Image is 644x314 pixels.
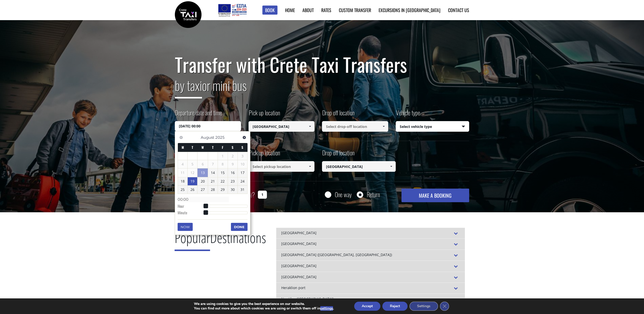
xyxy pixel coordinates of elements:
button: Close GDPR Cookie Banner [440,302,449,311]
span: 6 [197,160,208,168]
dt: Minute [178,210,206,217]
a: 27 [197,186,208,194]
span: Previous [179,135,183,139]
label: Drop off location [322,108,354,121]
a: Previous [178,134,184,141]
button: MAKE A BOOKING [401,189,469,202]
span: August [201,135,214,140]
a: Book [262,6,277,15]
a: Crete Taxi Transfers | Safe Taxi Transfer Services from to Heraklion Airport, Chania Airport, Ret... [175,11,202,17]
span: by taxi [175,76,202,98]
a: 26 [188,186,197,194]
label: Vehicle type [396,108,420,121]
a: 24 [238,177,247,185]
span: 1 [218,152,227,160]
dt: Hour [178,203,206,210]
input: Select pickup location [249,161,315,172]
h1: Transfer with Crete Taxi Transfers [175,54,469,75]
a: Custom Transfer [339,7,371,13]
a: 20 [197,177,208,185]
button: Now [178,223,193,231]
div: Heraklion port [276,283,465,294]
a: About [302,7,314,13]
span: 3 [238,152,247,160]
a: Show All Items [306,121,314,132]
span: Monday [182,145,184,150]
input: Select drop-off location [322,121,388,132]
a: 29 [218,186,227,194]
h2: Destinations [175,228,266,255]
button: Settings [410,302,438,311]
label: Departure date and time [175,108,222,121]
a: 23 [228,177,237,185]
span: 5 [188,160,197,168]
label: Pick up location [249,148,280,161]
span: Wednesday [202,145,204,150]
button: settings [320,306,333,311]
a: 25 [178,186,187,194]
div: [GEOGRAPHIC_DATA] [276,272,465,283]
span: 7 [208,160,218,168]
label: Pick up location [249,108,280,121]
a: Show All Items [387,161,395,172]
a: 15 [218,169,227,177]
span: 2 [228,152,237,160]
a: 18 [178,177,187,185]
a: 31 [238,186,247,194]
div: Nautilux ([GEOGRAPHIC_DATA]) [276,294,465,305]
a: 22 [218,177,227,185]
div: [GEOGRAPHIC_DATA] [276,261,465,272]
a: Show All Items [306,161,314,172]
span: 2025 [215,135,224,140]
span: Next [242,135,246,139]
span: 8 [218,160,227,168]
div: [GEOGRAPHIC_DATA] [276,238,465,250]
a: Home [285,7,295,13]
a: 14 [208,169,218,177]
span: 10 [238,160,247,168]
h2: or mini bus [175,75,469,102]
button: Done [231,223,248,231]
img: e-bannersEUERDF180X90.jpg [217,3,247,18]
button: Accept [354,302,380,311]
a: 28 [208,186,218,194]
label: Return [367,191,380,198]
input: Select pickup location [249,121,315,132]
span: 9 [228,160,237,168]
a: 13 [197,168,208,177]
a: Rates [321,7,331,13]
a: Show All Items [379,121,388,132]
span: Popular [175,228,210,251]
span: 12 [188,169,197,177]
span: Thursday [212,145,214,150]
p: You can find out more about which cookies we are using or switch them off in . [194,306,334,311]
a: 19 [188,177,197,185]
a: 17 [238,169,247,177]
button: Reject [382,302,408,311]
a: Excursions in [GEOGRAPHIC_DATA] [379,7,440,13]
p: We are using cookies to give you the best experience on our website. [194,302,334,306]
span: Select vehicle type [396,121,469,132]
a: Next [241,134,248,141]
a: 21 [208,177,218,185]
span: Friday [222,145,223,150]
span: 11 [178,169,187,177]
input: Select drop-off location [322,161,396,172]
a: Contact us [448,7,469,13]
label: One way [335,191,352,198]
a: 16 [228,169,237,177]
span: Saturday [232,145,233,150]
a: 30 [228,186,237,194]
span: Tuesday [192,145,193,150]
div: [GEOGRAPHIC_DATA] [276,228,465,239]
span: Sunday [242,145,243,150]
img: Crete Taxi Transfers | Safe Taxi Transfer Services from to Heraklion Airport, Chania Airport, Ret... [175,1,202,28]
label: Drop off location [322,148,354,161]
div: [GEOGRAPHIC_DATA] ([GEOGRAPHIC_DATA], [GEOGRAPHIC_DATA]) [276,250,465,261]
span: 4 [178,160,187,168]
